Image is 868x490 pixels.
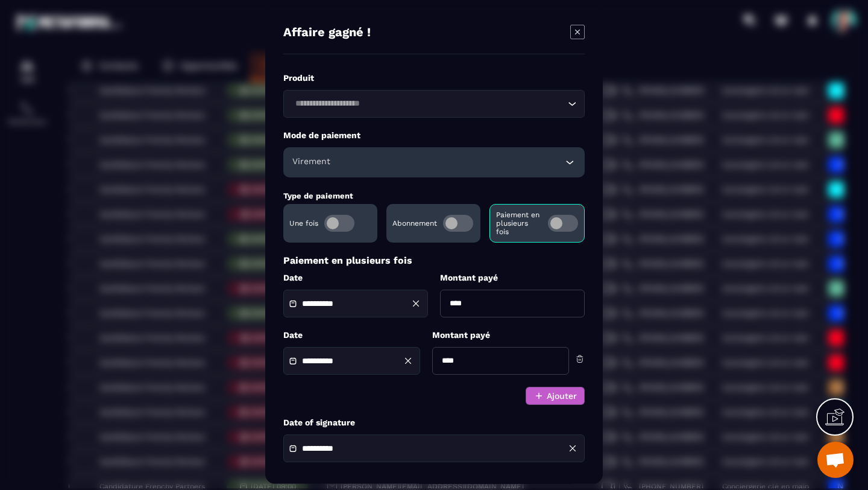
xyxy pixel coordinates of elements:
[817,442,854,478] div: Ouvrir le chat
[283,255,585,266] p: Paiement en plusieurs fois
[440,272,585,284] label: Montant payé
[392,219,437,227] p: Abonnement
[283,417,585,428] label: Date of signature
[289,219,318,227] p: Une fois
[283,329,420,341] label: Date
[283,90,585,118] div: Search for option
[526,387,585,405] button: Ajouter
[432,329,569,341] label: Montant payé
[283,272,428,284] label: Date
[283,130,585,141] label: Mode de paiement
[496,211,542,236] p: Paiement en plusieurs fois
[291,97,565,110] input: Search for option
[283,25,371,42] h4: Affaire gagné !
[283,72,585,84] label: Produit
[283,191,353,200] label: Type de paiement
